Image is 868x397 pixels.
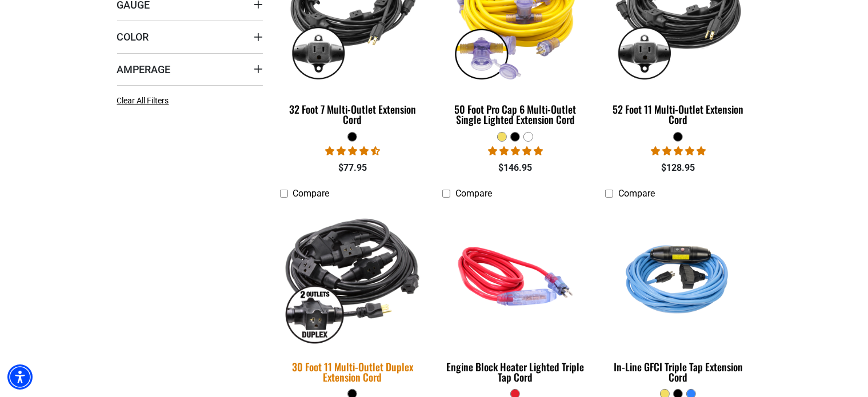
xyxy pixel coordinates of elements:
img: Light Blue [606,210,750,342]
img: red [443,210,587,342]
div: 50 Foot Pro Cap 6 Multi-Outlet Single Lighted Extension Cord [442,104,588,125]
div: $128.95 [605,161,751,175]
span: Compare [293,188,330,199]
summary: Color [117,21,263,53]
div: 52 Foot 11 Multi-Outlet Extension Cord [605,104,751,125]
span: 4.67 stars [325,146,380,157]
div: In-Line GFCI Triple Tap Extension Cord [605,362,751,382]
a: red Engine Block Heater Lighted Triple Tap Cord [442,205,588,389]
a: Light Blue In-Line GFCI Triple Tap Extension Cord [605,205,751,389]
span: Amperage [117,63,171,76]
div: $146.95 [442,161,588,175]
span: Compare [455,188,492,199]
span: Clear All Filters [117,96,169,105]
span: 4.80 stars [488,146,543,157]
div: 30 Foot 11 Multi-Outlet Duplex Extension Cord [280,362,426,382]
div: $77.95 [280,161,426,175]
div: Accessibility Menu [7,364,33,390]
summary: Amperage [117,53,263,85]
span: Compare [618,188,655,199]
span: Color [117,30,149,43]
a: Clear All Filters [117,95,174,107]
span: 4.95 stars [651,146,706,157]
img: black [273,203,433,350]
div: Engine Block Heater Lighted Triple Tap Cord [442,362,588,382]
div: 32 Foot 7 Multi-Outlet Extension Cord [280,104,426,125]
a: black 30 Foot 11 Multi-Outlet Duplex Extension Cord [280,205,426,389]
